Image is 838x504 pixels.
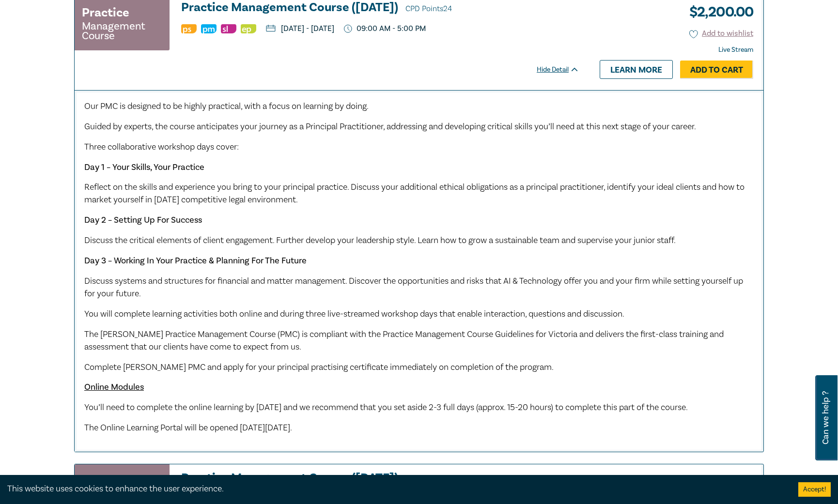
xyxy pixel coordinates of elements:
span: Discuss the critical elements of client engagement. Further develop your leadership style. Learn ... [84,235,676,246]
strong: Day 2 – Setting Up For Success [84,214,202,226]
div: This website uses cookies to enhance the user experience. [7,483,784,495]
p: [DATE] - [DATE] [266,25,334,32]
small: Management Course [82,21,162,41]
p: 09:00 AM - 5:00 PM [344,24,426,33]
span: Discuss systems and structures for financial and matter management. Discover the opportunities an... [84,275,743,299]
h3: Practice Management Course ([DATE]) [181,472,579,486]
img: Professional Skills [181,24,197,33]
h3: Practice [82,4,129,21]
a: Practice Management Course ([DATE]) CPD Points24 [181,1,579,15]
a: Practice Management Course ([DATE]) CPD Points24 [181,472,579,486]
span: The [PERSON_NAME] Practice Management Course (PMC) is compliant with the Practice Management Cour... [84,329,724,352]
h3: $ 1,995.00 [645,472,753,494]
span: Reflect on the skills and experience you bring to your principal practice. Discuss your additiona... [84,182,745,205]
span: Can we help ? [821,381,830,455]
u: Online Modules [84,382,144,393]
img: Ethics & Professional Responsibility [241,24,256,33]
h3: Practice Management Course ([DATE]) [181,1,579,15]
div: Hide Detail [537,65,590,75]
span: Three collaborative workshop days cover: [84,141,239,153]
span: The Online Learning Portal will be opened [DATE][DATE]. [84,422,292,433]
span: Complete [PERSON_NAME] PMC and apply for your principal practising certificate immediately on com... [84,362,554,373]
a: Learn more [600,60,673,78]
span: CPD Points 24 [405,4,452,14]
span: Our PMC is designed to be highly practical, with a focus on learning by doing. [84,101,369,112]
span: You will complete learning activities both online and during three live-streamed workshop days th... [84,308,624,320]
span: Guided by experts, the course anticipates your journey as a Principal Practitioner, addressing an... [84,121,696,132]
span: You’ll need to complete the online learning by [DATE] and we recommend that you set aside 2-3 ful... [84,402,688,413]
strong: Day 3 – Working In Your Practice & Planning For The Future [84,255,307,266]
button: Accept cookies [798,482,831,497]
h3: Practice [82,474,129,492]
strong: Live Stream [718,46,753,54]
a: Add to Cart [680,61,753,79]
strong: Day 1 – Your Skills, Your Practice [84,162,204,173]
img: Practice Management & Business Skills [201,24,217,33]
button: Add to wishlist [689,28,754,39]
img: Substantive Law [221,24,236,33]
h3: $ 2,200.00 [682,1,753,23]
